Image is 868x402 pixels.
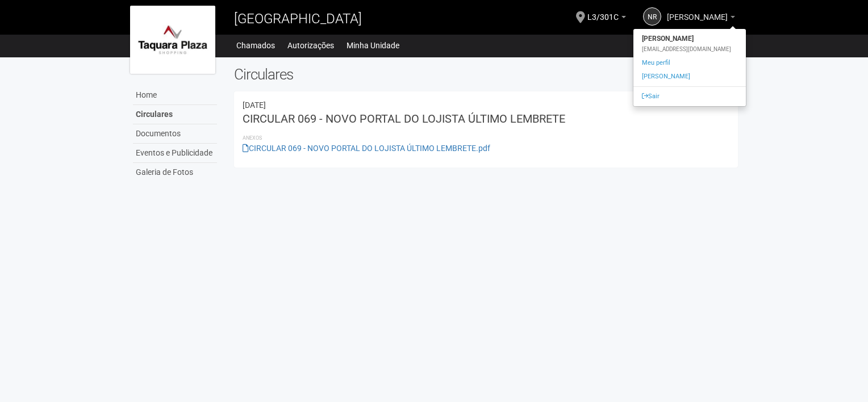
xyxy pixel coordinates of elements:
[133,144,217,163] a: Eventos e Publicidade
[243,144,490,153] a: CIRCULAR 069 - NOVO PORTAL DO LOJISTA ÚLTIMO LEMBRETE.pdf
[133,124,217,144] a: Documentos
[133,86,217,105] a: Home
[587,2,619,22] span: L3/301C
[667,2,728,22] span: Nelson Ricardo de Oliveira Bento
[633,32,746,45] strong: [PERSON_NAME]
[633,90,746,103] a: Sair
[667,14,735,23] a: [PERSON_NAME]
[133,105,217,124] a: Circulares
[243,113,729,124] h3: CIRCULAR 069 - NOVO PORTAL DO LOJISTA ÚLTIMO LEMBRETE
[130,6,215,74] img: logo.jpg
[633,45,746,53] div: [EMAIL_ADDRESS][DOMAIN_NAME]
[287,37,334,53] a: Autorizações
[133,163,217,182] a: Galeria de Fotos
[243,133,729,143] li: Anexos
[236,37,275,53] a: Chamados
[587,14,626,23] a: L3/301C
[243,100,729,110] div: 22/08/2025 21:46
[347,37,399,53] a: Minha Unidade
[234,11,362,27] span: [GEOGRAPHIC_DATA]
[643,7,661,26] a: NR
[633,56,746,70] a: Meu perfil
[234,66,738,83] h2: Circulares
[633,70,746,83] a: [PERSON_NAME]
